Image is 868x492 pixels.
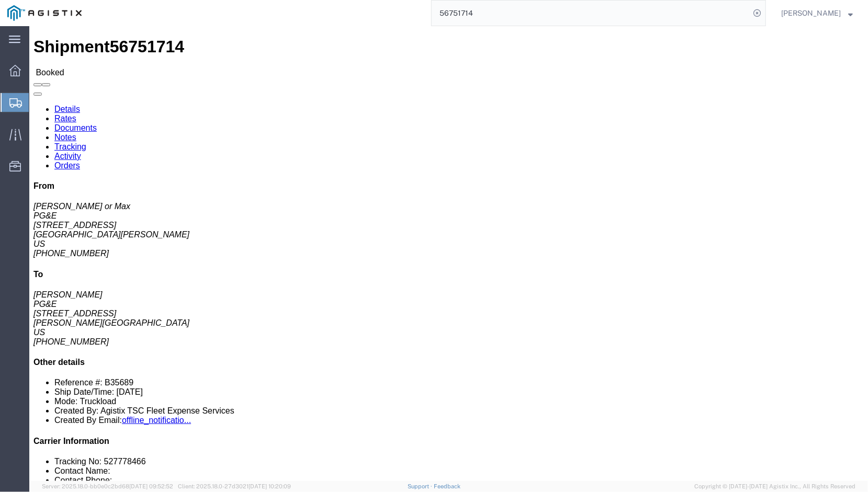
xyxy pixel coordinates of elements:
[249,483,291,489] span: [DATE] 10:20:09
[42,483,173,489] span: Server: 2025.18.0-bb0e0c2bd68
[434,483,460,489] a: Feedback
[432,1,750,26] input: Search for shipment number, reference number
[781,7,841,19] span: Nicholas Cosentino
[781,7,853,19] button: [PERSON_NAME]
[178,483,291,489] span: Client: 2025.18.0-27d3021
[408,483,434,489] a: Support
[29,26,868,481] iframe: FS Legacy Container
[7,5,82,21] img: logo
[694,482,855,491] span: Copyright © [DATE]-[DATE] Agistix Inc., All Rights Reserved
[129,483,173,489] span: [DATE] 09:52:52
